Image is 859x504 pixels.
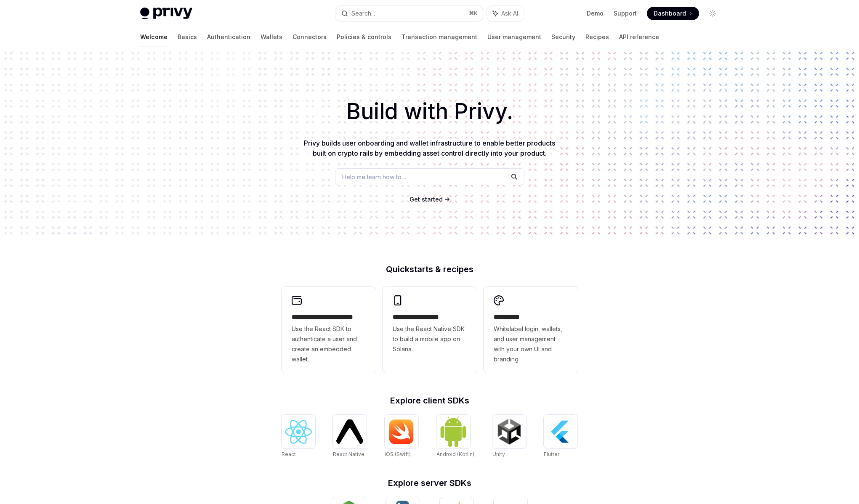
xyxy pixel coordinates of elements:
a: Transaction management [402,27,477,47]
span: Dashboard [654,9,686,18]
span: Use the React SDK to authenticate a user and create an embedded wallet. [292,324,366,364]
a: FlutterFlutter [544,415,577,459]
a: ReactReact [282,415,315,459]
span: Get started [410,196,443,203]
span: Unity [492,451,505,457]
img: React [285,420,312,444]
span: iOS (Swift) [385,451,411,457]
a: Support [614,9,637,18]
a: API reference [619,27,659,47]
a: Policies & controls [337,27,391,47]
span: Use the React Native SDK to build a mobile app on Solana. [393,324,467,354]
a: Wallets [261,27,282,47]
img: Android (Kotlin) [440,416,467,447]
span: Help me learn how to… [342,172,406,181]
button: Ask AI [487,6,524,21]
h1: Build with Privy. [13,95,846,128]
a: Security [551,27,575,47]
a: Basics [178,27,197,47]
div: Search... [351,8,375,19]
span: React Native [333,451,364,457]
span: Whitelabel login, wallets, and user management with your own UI and branding. [494,324,568,364]
a: React NativeReact Native [333,415,367,459]
a: Connectors [293,27,327,47]
span: Android (Kotlin) [436,451,474,457]
img: light logo [140,8,192,19]
span: ⌘ K [469,10,478,17]
img: React Native [336,419,363,443]
a: **** *****Whitelabel login, wallets, and user management with your own UI and branding. [484,287,578,373]
a: Android (Kotlin)Android (Kotlin) [436,415,474,459]
a: Get started [410,195,443,204]
a: Welcome [140,27,168,47]
h2: Explore client SDKs [282,396,578,405]
a: Dashboard [647,7,699,20]
span: Ask AI [501,9,518,18]
button: Search...⌘K [335,6,483,21]
a: Recipes [585,27,609,47]
a: UnityUnity [492,415,526,459]
button: Toggle dark mode [706,7,719,20]
a: iOS (Swift)iOS (Swift) [385,415,418,459]
span: Privy builds user onboarding and wallet infrastructure to enable better products built on crypto ... [304,139,555,157]
span: Flutter [544,451,559,457]
img: Unity [496,418,523,445]
img: Flutter [547,418,574,445]
a: **** **** **** ***Use the React Native SDK to build a mobile app on Solana. [383,287,477,373]
a: User management [487,27,541,47]
img: iOS (Swift) [388,419,415,444]
span: React [282,451,296,457]
h2: Explore server SDKs [282,479,578,487]
a: Demo [587,9,604,18]
h2: Quickstarts & recipes [282,265,578,273]
a: Authentication [207,27,250,47]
